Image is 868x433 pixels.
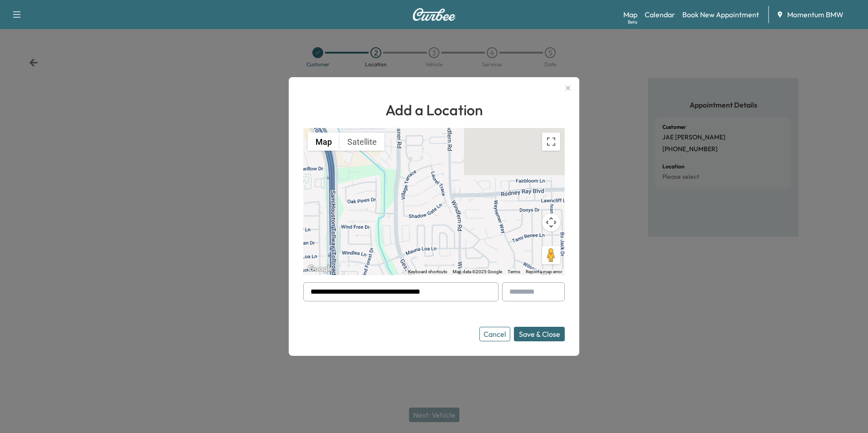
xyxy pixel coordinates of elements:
[303,99,565,121] h1: Add a Location
[542,213,560,231] button: Map camera controls
[479,327,510,341] button: Cancel
[308,133,340,151] button: Show street map
[306,263,335,275] a: Open this area in Google Maps (opens a new window)
[306,263,335,275] img: Google
[514,327,565,341] button: Save & Close
[623,9,637,20] a: MapBeta
[408,269,447,275] button: Keyboard shortcuts
[682,9,759,20] a: Book New Appointment
[542,246,560,264] button: Drag Pegman onto the map to open Street View
[628,19,637,25] div: Beta
[508,269,520,274] a: Terms
[542,133,560,151] button: Toggle fullscreen view
[526,269,562,274] a: Report a map error
[412,8,456,21] img: Curbee Logo
[645,9,675,20] a: Calendar
[340,133,385,151] button: Show satellite imagery
[787,9,843,20] span: Momentum BMW
[453,269,502,274] span: Map data ©2025 Google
